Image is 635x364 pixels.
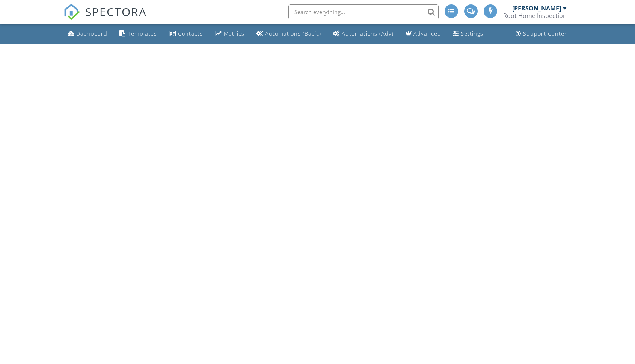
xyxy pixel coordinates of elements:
[288,4,439,19] input: Search everything...
[513,27,570,41] a: Support Center
[224,30,244,37] div: Metrics
[128,30,157,37] div: Templates
[342,30,394,37] div: Automations (Adv)
[512,4,561,12] div: [PERSON_NAME]
[63,4,80,20] img: The Best Home Inspection Software - Spectora
[523,30,567,37] div: Support Center
[63,10,147,26] a: SPECTORA
[178,30,203,37] div: Contacts
[76,30,107,37] div: Dashboard
[461,30,483,37] div: Settings
[450,27,486,41] a: Settings
[166,27,206,41] a: Contacts
[330,27,397,41] a: Automations (Advanced)
[85,4,147,19] span: SPECTORA
[65,27,110,41] a: Dashboard
[403,27,444,41] a: Advanced
[503,12,567,19] div: Root Home Inspection
[253,27,324,41] a: Automations (Basic)
[116,27,160,41] a: Templates
[413,30,441,37] div: Advanced
[265,30,321,37] div: Automations (Basic)
[212,27,247,41] a: Metrics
